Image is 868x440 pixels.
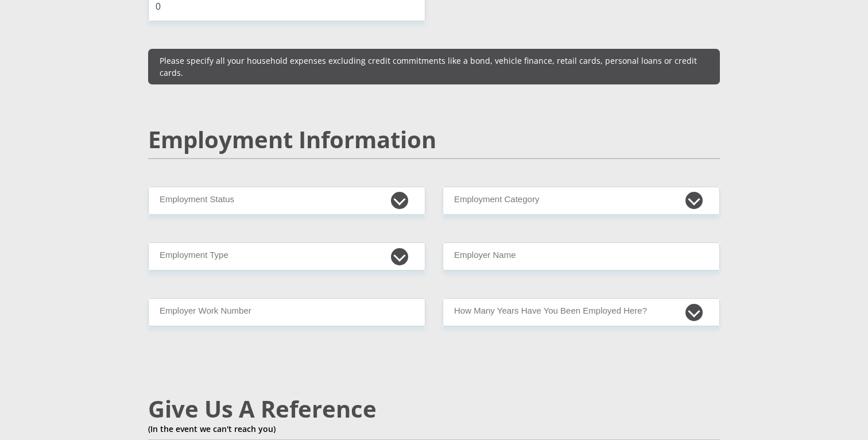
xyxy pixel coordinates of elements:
[148,423,720,435] p: (In the event we can't reach you)
[148,298,425,326] input: Employer Work Number
[148,126,720,153] h2: Employment Information
[443,242,720,271] input: Employer's Name
[148,395,720,423] h2: Give Us A Reference
[160,55,708,79] p: Please specify all your household expenses excluding credit commitments like a bond, vehicle fina...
